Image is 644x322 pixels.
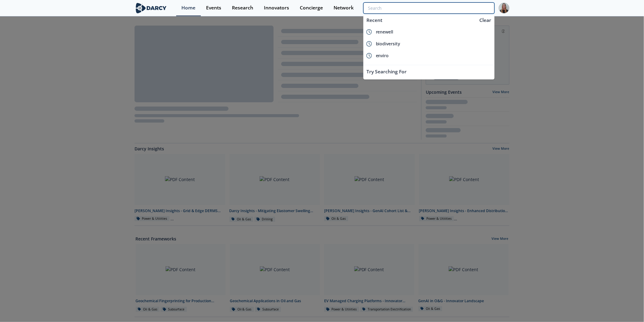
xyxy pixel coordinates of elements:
[366,53,372,58] img: icon
[363,2,495,14] input: Advanced Search
[363,15,476,26] div: Recent
[366,41,372,47] img: icon
[300,5,323,10] div: Concierge
[478,17,494,24] div: Clear
[181,5,195,10] div: Home
[334,5,354,10] div: Network
[135,3,168,13] img: logo-wide.svg
[363,66,495,77] div: Try Searching For
[264,5,289,10] div: Innovators
[232,5,253,10] div: Research
[376,53,389,58] span: enviro
[206,5,221,10] div: Events
[499,3,509,13] img: Profile
[376,29,394,35] span: renewell
[366,29,372,35] img: icon
[376,41,401,47] span: biodiversity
